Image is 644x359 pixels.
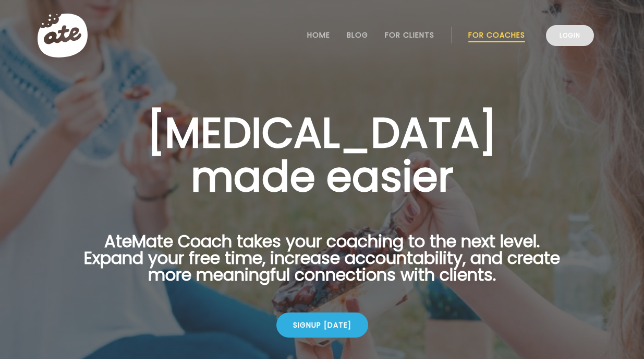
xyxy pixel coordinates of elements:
a: For Clients [385,31,434,39]
a: Login [546,25,594,46]
div: Signup [DATE] [276,312,368,338]
a: Home [307,31,330,39]
a: For Coaches [468,31,525,39]
a: Blog [347,31,368,39]
h1: [MEDICAL_DATA] made easier [68,111,577,199]
p: AteMate Coach takes your coaching to the next level. Expand your free time, increase accountabili... [68,233,577,296]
